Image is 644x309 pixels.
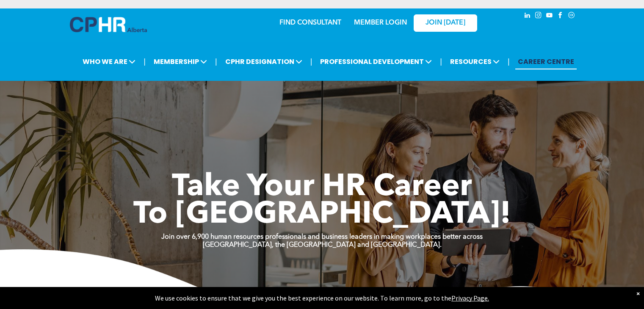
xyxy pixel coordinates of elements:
li: | [310,53,312,70]
a: youtube [545,11,554,22]
span: RESOURCES [448,54,502,69]
a: FIND CONSULTANT [279,19,341,26]
div: Dismiss notification [636,289,640,298]
span: PROFESSIONAL DEVELOPMENT [318,54,434,69]
span: JOIN [DATE] [426,19,465,27]
span: To [GEOGRAPHIC_DATA]! [133,200,511,230]
li: | [215,53,217,70]
span: Take Your HR Career [172,172,472,203]
a: JOIN [DATE] [414,14,477,32]
li: | [440,53,442,70]
a: CAREER CENTRE [515,54,577,69]
a: Privacy Page. [451,294,489,302]
a: MEMBER LOGIN [354,19,407,26]
a: Social network [567,11,576,22]
span: CPHR DESIGNATION [223,54,305,69]
span: WHO WE ARE [80,54,138,69]
a: facebook [556,11,565,22]
a: linkedin [523,11,532,22]
li: | [144,53,146,70]
span: MEMBERSHIP [151,54,210,69]
li: | [508,53,510,70]
img: A blue and white logo for cp alberta [70,17,147,32]
a: instagram [534,11,543,22]
strong: [GEOGRAPHIC_DATA], the [GEOGRAPHIC_DATA] and [GEOGRAPHIC_DATA]. [203,242,442,248]
strong: Join over 6,900 human resources professionals and business leaders in making workplaces better ac... [161,234,483,240]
